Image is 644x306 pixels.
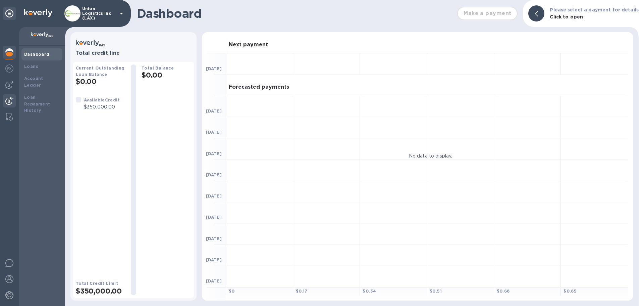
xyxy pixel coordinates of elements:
[76,287,125,295] h2: $350,000.00
[363,289,376,294] b: $ 0.34
[206,108,222,114] b: [DATE]
[206,257,222,262] b: [DATE]
[296,289,308,294] b: $ 0.17
[206,193,222,199] b: [DATE]
[206,278,222,283] b: [DATE]
[229,84,289,90] h3: Forecasted payments
[497,289,510,294] b: $ 0.68
[409,152,452,159] p: No data to display.
[206,130,222,135] b: [DATE]
[229,42,268,48] h3: Next payment
[206,151,222,156] b: [DATE]
[3,7,16,20] div: Unpin categories
[142,71,191,79] h2: $0.00
[142,65,174,71] b: Total Balance
[76,281,118,286] b: Total Credit Limit
[76,65,125,77] b: Current Outstanding Loan Balance
[563,289,577,294] b: $ 0.85
[206,66,222,71] b: [DATE]
[24,52,50,57] b: Dashboard
[84,103,120,111] p: $350,000.00
[82,6,116,20] p: Union Logistics Inc (LAX)
[206,215,222,220] b: [DATE]
[430,289,442,294] b: $ 0.51
[24,76,43,88] b: Account Ledger
[550,14,583,19] b: Click to open
[5,64,13,73] img: Foreign exchange
[24,64,38,69] b: Loans
[206,236,222,241] b: [DATE]
[76,77,125,86] h2: $0.00
[24,95,50,113] b: Loan Repayment History
[206,172,222,177] b: [DATE]
[84,97,120,102] b: Available Credit
[76,50,191,56] h3: Total credit line
[24,9,52,17] img: Logo
[229,289,235,294] b: $ 0
[550,7,639,12] b: Please select a payment for details
[137,6,454,20] h1: Dashboard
